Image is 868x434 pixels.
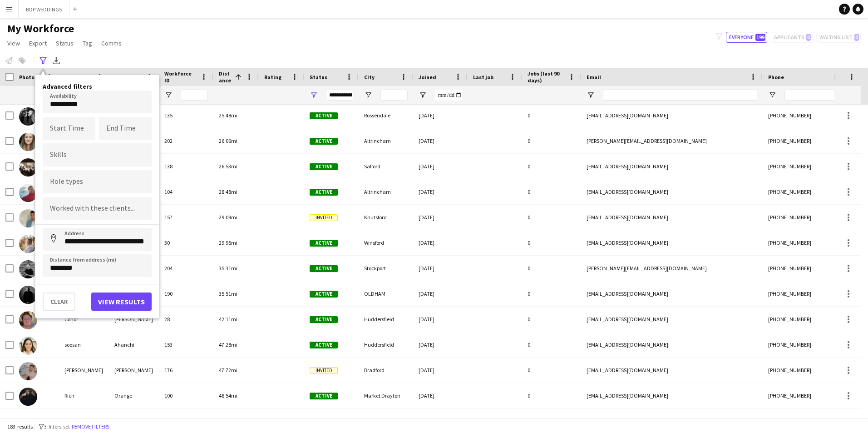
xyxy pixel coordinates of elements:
div: Rossendale [359,103,413,128]
div: Market Drayton [359,383,413,408]
img: Rich Orange [19,388,37,406]
img: Thomas Groves [19,184,37,202]
a: Status [52,37,77,49]
div: Bradford [359,358,413,383]
span: Phone [768,74,784,81]
div: OLDHAM [359,281,413,306]
span: 48.54mi [219,392,237,399]
div: [EMAIL_ADDRESS][DOMAIN_NAME] [581,307,763,332]
div: 204 [159,256,213,281]
div: 0 [522,281,581,306]
span: Email [587,74,601,81]
input: Workforce ID Filter Input [181,90,208,101]
span: My Workforce [7,22,74,35]
div: Huddersfield [359,332,413,357]
div: 0 [522,128,581,153]
div: 0 [522,230,581,255]
div: Altrincham [359,128,413,153]
div: 30 [159,230,213,255]
span: Jobs (last 90 days) [528,70,565,84]
div: 0 [522,358,581,383]
app-action-btn: Export XLSX [51,55,62,66]
span: First Name [64,74,92,81]
div: [DATE] [413,281,468,306]
div: [DATE] [413,409,468,434]
div: [DATE] [413,205,468,230]
div: [DATE] [413,383,468,408]
div: 104 [159,179,213,204]
div: [EMAIL_ADDRESS][DOMAIN_NAME] [581,409,763,434]
input: Type to search role types... [50,178,144,186]
span: Invited [310,367,338,374]
span: 3 filters set [44,423,70,430]
div: 100 [159,383,213,408]
span: Active [310,112,338,119]
button: Open Filter Menu [419,91,427,99]
span: Active [310,189,338,196]
h4: Advanced filters [43,82,152,91]
div: 190 [159,281,213,306]
input: Joined Filter Input [435,90,462,101]
div: 0 [522,179,581,204]
span: Rating [264,74,281,81]
div: [DATE] [413,358,468,383]
div: Stockport [359,256,413,281]
a: View [4,37,24,49]
span: Active [310,393,338,399]
span: 35.51mi [219,290,237,297]
div: Huddersfield [359,307,413,332]
span: Active [310,163,338,170]
div: Orange [109,383,159,408]
div: 0 [522,409,581,434]
img: Natalie Rawding [19,133,37,151]
span: 26.53mi [219,163,237,170]
div: Knutsford [359,205,413,230]
span: Last job [473,74,493,81]
span: City [364,74,375,81]
div: [DATE] [413,128,468,153]
button: Everyone199 [726,32,767,43]
span: 35.31mi [219,265,237,272]
div: Ahanchi [109,332,159,357]
div: [EMAIL_ADDRESS][DOMAIN_NAME] [581,154,763,179]
img: M Joanna Wesolowski [19,107,37,126]
span: Tag [83,39,92,47]
button: Open Filter Menu [587,91,595,99]
span: Active [310,316,338,323]
img: soosan Ahanchi [19,337,37,355]
span: Workforce ID [164,70,197,84]
div: [PERSON_NAME] [109,307,159,332]
div: [EMAIL_ADDRESS][DOMAIN_NAME] [581,358,763,383]
div: 0 [522,307,581,332]
div: [PERSON_NAME][EMAIL_ADDRESS][DOMAIN_NAME] [581,256,763,281]
div: 176 [159,358,213,383]
img: Karl Mitchell [19,260,37,278]
div: 202 [159,128,213,153]
button: BDP WEDDINGS [19,0,69,18]
div: Conor [59,307,109,332]
div: [EMAIL_ADDRESS][DOMAIN_NAME] [581,205,763,230]
div: [EMAIL_ADDRESS][DOMAIN_NAME] [581,281,763,306]
img: James Tracey [19,286,37,304]
span: View [7,39,20,47]
div: [EMAIL_ADDRESS][DOMAIN_NAME] [581,383,763,408]
span: 47.72mi [219,367,237,373]
div: 138 [159,154,213,179]
span: Status [56,39,74,47]
span: Distance [219,70,232,84]
a: Tag [79,37,96,49]
span: Comms [101,39,122,47]
div: [DATE] [413,179,468,204]
span: Active [310,138,338,145]
span: Active [310,240,338,247]
div: 153 [159,332,213,357]
span: 26.06mi [219,137,237,144]
div: [PERSON_NAME] [59,358,109,383]
div: [PERSON_NAME] [109,409,159,434]
div: 0 [522,154,581,179]
input: City Filter Input [380,90,408,101]
input: Email Filter Input [603,90,757,101]
div: soosan [59,332,109,357]
div: Altrincham [359,179,413,204]
span: Export [29,39,47,47]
